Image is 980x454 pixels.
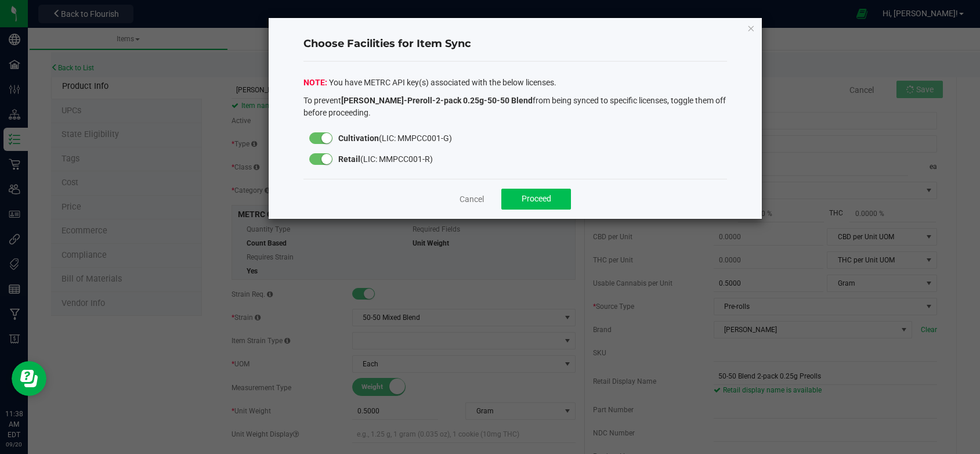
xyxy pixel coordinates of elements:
iframe: Resource center [12,361,46,396]
button: Proceed [501,189,571,210]
strong: [PERSON_NAME]-Preroll-2-pack 0.25g-50-50 Blend [341,96,533,105]
div: You have METRC API key(s) associated with the below licenses. [303,77,727,122]
a: Cancel [460,193,484,205]
strong: Cultivation [338,134,379,143]
button: Close modal [747,21,755,35]
strong: Retail [338,154,360,164]
span: Proceed [522,194,551,203]
p: To prevent from being synced to specific licenses, toggle them off before proceeding. [303,95,727,119]
span: (LIC: MMPCC001-R) [338,154,433,164]
span: (LIC: MMPCC001-G) [338,134,452,143]
h4: Choose Facilities for Item Sync [303,37,727,52]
